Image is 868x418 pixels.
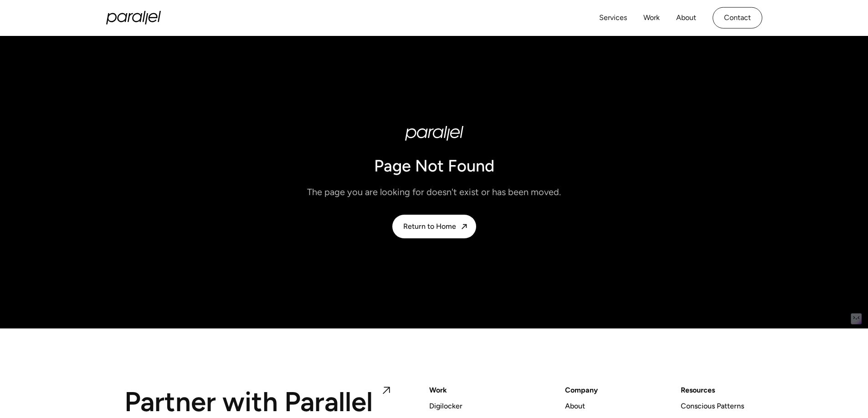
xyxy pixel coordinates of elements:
a: Work [643,11,660,25]
p: The page you are looking for doesn't exist or has been moved. [307,184,561,200]
a: Work [429,384,447,396]
div: Return to Home [403,222,456,231]
a: Return to Home [392,215,476,238]
a: About [565,400,585,412]
a: home [106,11,161,25]
a: Contact [713,7,762,29]
h1: Page Not Found [307,155,561,177]
a: Services [599,11,627,25]
a: Digilocker [429,400,462,412]
a: Conscious Patterns [681,400,744,412]
div: Resources [681,384,715,396]
a: Company [565,384,598,396]
a: About [676,11,696,25]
